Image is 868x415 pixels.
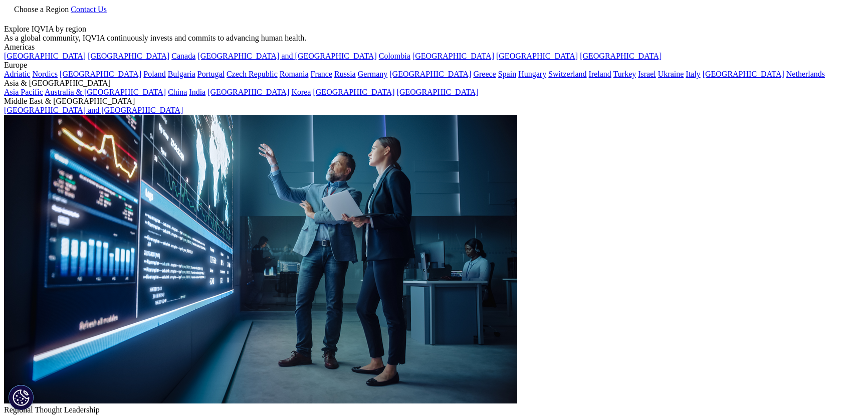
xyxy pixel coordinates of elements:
[197,52,376,60] a: [GEOGRAPHIC_DATA] and [GEOGRAPHIC_DATA]
[227,70,278,78] a: Czech Republic
[4,61,864,70] div: Europe
[658,70,684,78] a: Ukraine
[498,70,516,78] a: Spain
[45,88,166,96] a: Australia & [GEOGRAPHIC_DATA]
[189,88,205,96] a: India
[291,88,311,96] a: Korea
[71,5,107,14] a: Contact Us
[4,97,864,106] div: Middle East & [GEOGRAPHIC_DATA]
[32,70,58,78] a: Nordics
[207,88,289,96] a: [GEOGRAPHIC_DATA]
[613,70,636,78] a: Turkey
[4,70,30,78] a: Adriatic
[4,106,183,114] a: [GEOGRAPHIC_DATA] and [GEOGRAPHIC_DATA]
[311,70,333,78] a: France
[589,70,611,78] a: Ireland
[379,52,410,60] a: Colombia
[389,70,471,78] a: [GEOGRAPHIC_DATA]
[4,34,864,43] div: As a global community, IQVIA continuously invests and commits to advancing human health.
[4,43,864,52] div: Americas
[4,79,864,88] div: Asia & [GEOGRAPHIC_DATA]
[4,88,43,96] a: Asia Pacific
[358,70,388,78] a: Germany
[518,70,546,78] a: Hungary
[14,5,69,14] span: Choose a Region
[703,70,784,78] a: [GEOGRAPHIC_DATA]
[638,70,656,78] a: Israel
[280,70,309,78] a: Romania
[412,52,494,60] a: [GEOGRAPHIC_DATA]
[168,88,187,96] a: China
[168,70,195,78] a: Bulgaria
[143,70,165,78] a: Poland
[397,88,479,96] a: [GEOGRAPHIC_DATA]
[9,385,34,410] button: Sütik beállítása
[473,70,496,78] a: Greece
[786,70,825,78] a: Netherlands
[313,88,394,96] a: [GEOGRAPHIC_DATA]
[4,115,517,403] img: 2093_analyzing-data-using-big-screen-display-and-laptop.png
[496,52,578,60] a: [GEOGRAPHIC_DATA]
[4,52,86,60] a: [GEOGRAPHIC_DATA]
[60,70,141,78] a: [GEOGRAPHIC_DATA]
[334,70,356,78] a: Russia
[686,70,700,78] a: Italy
[548,70,586,78] a: Switzerland
[4,405,864,414] div: Regional Thought Leadership
[171,52,195,60] a: Canada
[88,52,169,60] a: [GEOGRAPHIC_DATA]
[197,70,225,78] a: Portugal
[4,25,864,34] div: Explore IQVIA by region
[580,52,662,60] a: [GEOGRAPHIC_DATA]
